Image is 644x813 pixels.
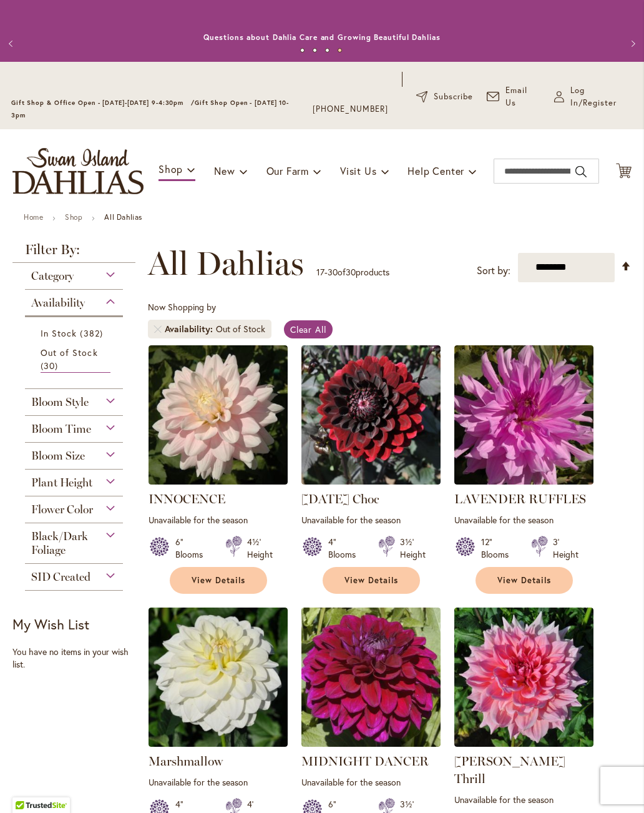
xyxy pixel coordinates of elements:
a: View Details [323,567,420,594]
span: 30 [346,266,356,278]
span: Bloom Size [31,449,85,463]
span: Availability [31,296,85,310]
div: 3' Height [553,536,578,561]
span: Bloom Style [31,395,89,409]
a: Midnight Dancer [301,737,441,749]
img: Otto's Thrill [454,608,593,747]
span: 382 [80,327,105,340]
p: Unavailable for the season [454,794,593,806]
span: Subscribe [434,91,473,103]
div: 4" Blooms [328,536,363,561]
span: 17 [316,266,324,278]
a: INNOCENCE [149,475,288,487]
a: INNOCENCE [149,491,225,506]
a: Subscribe [416,91,473,103]
div: Out of Stock [216,323,265,335]
span: 30 [41,359,61,372]
a: Karma Choc [301,475,441,487]
div: 4½' Height [247,536,273,561]
p: Unavailable for the season [301,776,441,788]
span: Now Shopping by [148,301,216,313]
span: Shop [159,162,183,175]
a: Remove Availability Out of Stock [154,325,162,333]
a: [DATE] Choc [301,491,379,506]
span: Clear All [290,323,327,335]
a: [PERSON_NAME] Thrill [454,754,565,786]
button: 1 of 4 [300,48,305,52]
a: Email Us [487,84,540,109]
span: SID Created [31,570,90,584]
a: Questions about Dahlia Care and Growing Beautiful Dahlias [203,32,440,42]
span: Category [31,269,74,283]
img: Karma Choc [301,345,441,485]
span: Help Center [407,164,464,177]
a: Shop [65,212,82,222]
span: Visit Us [340,164,376,177]
p: Unavailable for the season [454,514,593,526]
img: Marshmallow [149,608,288,747]
span: Our Farm [266,164,309,177]
span: View Details [344,575,398,586]
span: Email Us [505,84,540,109]
button: 3 of 4 [325,48,329,52]
span: Log In/Register [570,84,633,109]
span: Flower Color [31,503,93,516]
div: 12" Blooms [481,536,516,561]
a: Home [24,212,43,222]
a: store logo [12,148,144,194]
label: Sort by: [477,259,510,282]
a: View Details [476,567,573,594]
p: - of products [316,262,389,282]
button: 4 of 4 [338,48,342,52]
a: LAVENDER RUFFLES [454,491,586,506]
span: Gift Shop & Office Open - [DATE]-[DATE] 9-4:30pm / [11,99,195,107]
button: 2 of 4 [313,48,317,52]
p: Unavailable for the season [301,514,441,526]
span: All Dahlias [148,245,304,282]
a: View Details [170,567,267,594]
a: Marshmallow [149,737,288,749]
a: Marshmallow [149,754,223,769]
img: Midnight Dancer [301,608,441,747]
span: Out of Stock [41,347,98,358]
button: Next [619,31,644,56]
span: In Stock [41,327,77,339]
span: 30 [328,266,338,278]
a: LAVENDER RUFFLES [454,475,593,487]
strong: Filter By: [12,243,135,263]
img: LAVENDER RUFFLES [454,345,593,485]
strong: All Dahlias [104,212,142,222]
div: 3½' Height [400,536,426,561]
p: Unavailable for the season [149,776,288,788]
img: INNOCENCE [149,345,288,485]
a: MIDNIGHT DANCER [301,754,429,769]
span: Black/Dark Foliage [31,530,88,557]
a: In Stock 382 [41,327,110,340]
span: Plant Height [31,476,92,490]
a: Out of Stock 30 [41,346,110,373]
strong: My Wish List [12,615,89,633]
span: New [214,164,235,177]
a: [PHONE_NUMBER] [313,103,388,116]
div: You have no items in your wish list. [12,646,142,671]
iframe: Launch Accessibility Center [9,769,44,804]
span: View Details [192,575,245,586]
a: Otto's Thrill [454,737,593,749]
span: View Details [497,575,551,586]
div: 6" Blooms [175,536,210,561]
a: Log In/Register [554,84,633,109]
span: Bloom Time [31,422,91,436]
a: Clear All [284,320,333,338]
p: Unavailable for the season [149,514,288,526]
span: Availability [165,323,216,335]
